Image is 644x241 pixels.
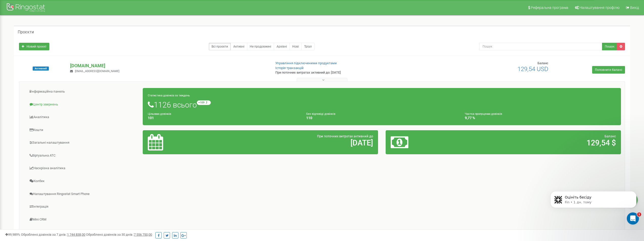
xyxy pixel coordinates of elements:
h4: 9,77 % [465,116,616,120]
a: Загальні налаштування [23,137,143,149]
a: Центр звернень [23,98,143,111]
a: Налаштування Ringostat Smart Phone [23,188,143,200]
span: [EMAIL_ADDRESS][DOMAIN_NAME] [75,70,119,73]
span: Вихід [630,6,639,10]
a: Архівні [274,43,290,50]
span: При поточних витратах активний до [317,134,373,138]
p: [DOMAIN_NAME] [70,62,267,69]
span: Оброблено дзвінків за 7 днів : [21,233,85,236]
h2: [DATE] [225,139,373,147]
input: Пошук [479,43,602,50]
span: Активний [33,67,49,71]
p: При поточних витратах активний до: [DATE] [275,70,421,75]
button: Пошук [602,43,617,50]
small: Без відповіді дзвінків [306,112,335,116]
small: Частка пропущених дзвінків [465,112,502,116]
a: Наскрізна аналітика [23,162,143,174]
h4: 110 [306,116,457,120]
a: Mini CRM [23,213,143,226]
a: Колбек [23,175,143,187]
a: Всі проєкти [209,43,231,50]
a: Не продовжені [247,43,274,50]
a: Нові [289,43,302,50]
small: Цільових дзвінків [148,112,171,116]
span: 1 [637,212,641,216]
a: [PERSON_NAME] [23,226,143,238]
span: 129,54 USD [517,65,548,73]
span: Баланс [537,61,548,65]
h5: Проєкти [18,30,34,34]
span: Налаштування профілю [579,6,619,10]
span: Баланс [605,134,616,138]
span: Реферальна програма [531,6,568,10]
h1: 1126 всього [148,100,616,109]
a: Управління підключеними продуктами [275,61,337,65]
a: Кошти [23,124,143,136]
small: +109 [197,100,211,105]
h4: 101 [148,116,299,120]
span: Оброблено дзвінків за 30 днів : [86,233,152,236]
a: Тріал [301,43,315,50]
iframe: Intercom live chat [627,212,639,225]
a: Віртуальна АТС [23,149,143,162]
small: Статистика дзвінків за тиждень [148,94,190,97]
u: 1 744 838,00 [67,233,85,236]
u: 7 556 750,00 [134,233,152,236]
a: Аналiтика [23,111,143,123]
iframe: Intercom notifications повідомлення [543,181,644,227]
a: Інформаційна панель [23,85,143,98]
a: Інтеграція [23,201,143,213]
h2: 129,54 $ [468,139,616,147]
a: Новий проєкт [19,43,49,50]
a: Активні [231,43,247,50]
a: Поповнити баланс [592,66,625,74]
a: Історія транзакцій [275,66,304,70]
span: 99,989% [5,233,20,236]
